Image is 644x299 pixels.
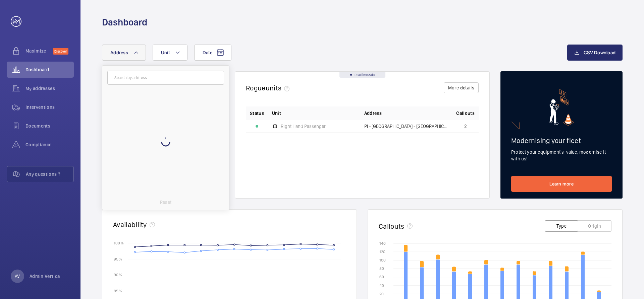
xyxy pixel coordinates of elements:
[578,220,611,232] button: Origin
[250,110,264,117] p: Status
[15,273,20,280] p: AV
[379,266,384,271] text: 80
[281,124,326,129] span: Right Hand Passenger
[26,171,73,177] span: Any questions ?
[379,275,384,279] text: 60
[379,241,386,246] text: 140
[110,50,128,55] span: Address
[444,82,479,93] button: More details
[25,104,74,110] span: Interventions
[584,50,615,55] span: CSV Download
[246,84,292,92] h2: Rogue
[25,66,74,73] span: Dashboard
[364,124,448,129] span: PI - [GEOGRAPHIC_DATA] - [GEOGRAPHIC_DATA], [GEOGRAPHIC_DATA]
[160,199,171,206] p: Reset
[114,273,122,277] text: 90 %
[567,45,623,61] button: CSV Download
[266,84,292,92] span: units
[25,85,74,92] span: My addresses
[464,124,467,129] span: 2
[379,249,385,254] text: 120
[511,136,612,145] h2: Modernising your fleet
[339,72,385,78] div: Real time data
[364,110,382,117] span: Address
[53,48,68,55] span: Discover
[107,71,224,85] input: Search by address
[114,240,124,245] text: 100 %
[114,289,122,293] text: 85 %
[379,292,384,296] text: 20
[379,258,386,263] text: 100
[272,110,281,117] span: Unit
[25,141,74,148] span: Compliance
[511,176,612,192] a: Learn more
[511,149,612,162] p: Protect your equipment's value, modernise it with us!
[30,273,60,280] p: Admin Vertica
[102,16,147,28] h1: Dashboard
[203,50,212,55] span: Date
[379,222,405,230] h2: Callouts
[25,48,53,54] span: Maximize
[379,283,384,288] text: 40
[25,123,74,129] span: Documents
[194,45,231,61] button: Date
[545,220,578,232] button: Type
[549,89,574,126] img: marketing-card.svg
[102,45,146,61] button: Address
[113,220,147,229] h2: Availability
[161,50,170,55] span: Unit
[456,110,475,117] span: Callouts
[153,45,187,61] button: Unit
[114,256,122,261] text: 95 %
